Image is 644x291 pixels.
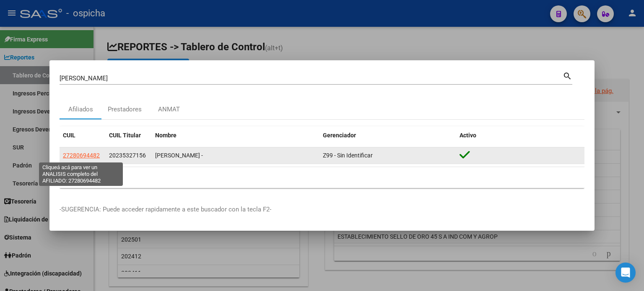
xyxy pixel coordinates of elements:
[323,132,356,139] span: Gerenciador
[155,132,177,139] span: Nombre
[319,126,456,144] datatable-header-cell: Gerenciador
[60,167,584,188] div: 1 total
[63,132,75,139] span: CUIL
[109,132,141,139] span: CUIL Titular
[63,152,100,159] span: 27280694482
[158,105,180,114] div: ANMAT
[155,151,316,160] div: [PERSON_NAME] -
[456,126,584,144] datatable-header-cell: Activo
[108,105,142,114] div: Prestadores
[60,126,106,144] datatable-header-cell: CUIL
[460,132,476,139] span: Activo
[60,205,584,214] p: -SUGERENCIA: Puede acceder rapidamente a este buscador con la tecla F2-
[323,152,373,159] span: Z99 - Sin Identificar
[563,70,572,80] mat-icon: search
[152,126,319,144] datatable-header-cell: Nombre
[109,152,146,159] span: 20235327156
[68,105,93,114] div: Afiliados
[106,126,152,144] datatable-header-cell: CUIL Titular
[615,263,636,283] div: Open Intercom Messenger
